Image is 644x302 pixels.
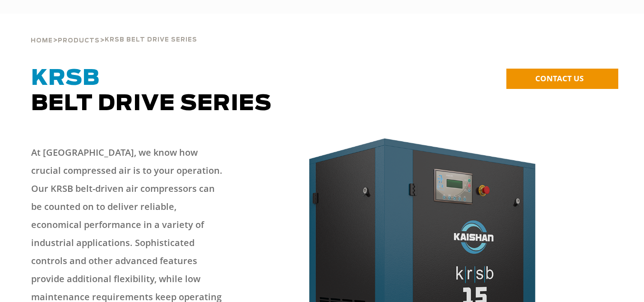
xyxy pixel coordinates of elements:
span: CONTACT US [535,73,584,84]
a: Home [31,36,53,44]
span: Products [58,38,100,44]
span: KRSB [31,68,100,89]
span: krsb belt drive series [105,37,197,43]
a: CONTACT US [506,69,618,89]
div: > > [31,14,197,48]
span: Belt Drive Series [31,68,272,115]
span: Home [31,38,53,44]
a: Products [58,36,100,44]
